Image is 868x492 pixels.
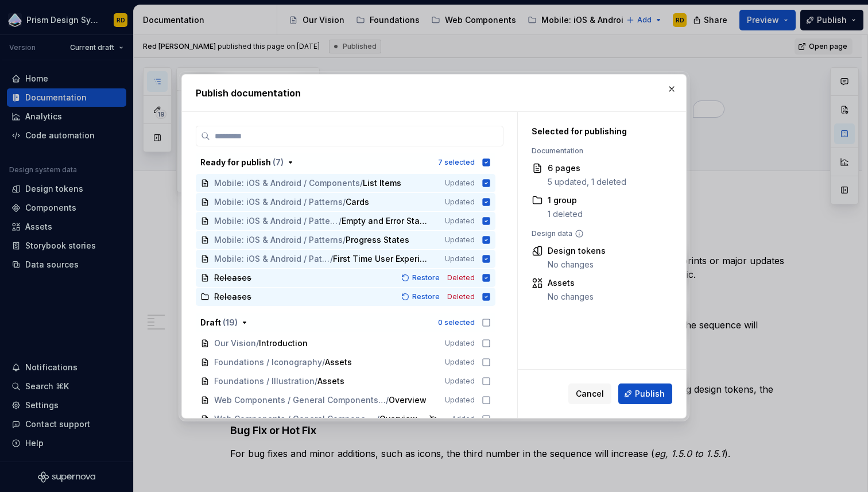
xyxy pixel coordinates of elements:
[445,254,475,264] span: Updated
[568,383,611,404] button: Cancel
[445,197,475,207] span: Updated
[377,413,379,425] span: /
[379,413,427,425] span: Overview - Draft
[548,245,606,257] div: Design tokens
[343,196,346,208] span: /
[548,195,583,206] div: 1 group
[445,396,475,405] span: Updated
[398,272,445,284] button: Restore
[445,358,475,367] span: Updated
[576,388,604,400] span: Cancel
[346,196,369,208] span: Cards
[548,176,626,188] div: 5 updated, 1 deleted
[447,273,475,282] span: Deleted
[343,234,346,246] span: /
[214,234,343,246] span: Mobile: iOS & Android / Patterns
[635,388,665,400] span: Publish
[548,208,583,220] div: 1 deleted
[445,179,475,188] span: Updated
[532,146,666,156] div: Documentation
[214,291,251,303] span: Releases
[342,215,429,227] span: Empty and Error States
[412,273,440,282] span: Restore
[360,177,363,189] span: /
[445,216,475,226] span: Updated
[214,215,339,227] span: Mobile: iOS & Android / Patterns
[317,375,344,387] span: Assets
[330,253,333,265] span: /
[214,253,330,265] span: Mobile: iOS & Android / Patterns
[214,375,315,387] span: Foundations / Illustration
[445,339,475,348] span: Updated
[447,292,475,301] span: Deleted
[273,157,284,167] span: ( 7 )
[445,377,475,386] span: Updated
[438,158,475,167] div: 7 selected
[214,394,386,406] span: Web Components / General Components / Alert Banners
[548,291,594,303] div: No changes
[339,215,342,227] span: /
[214,272,251,284] span: Releases
[532,229,666,238] div: Design data
[196,313,495,332] button: Draft (19)0 selected
[223,317,238,327] span: ( 19 )
[618,383,672,404] button: Publish
[438,318,475,327] div: 0 selected
[346,234,409,246] span: Progress States
[214,338,256,349] span: Our Vision
[333,253,429,265] span: First Time User Experience
[214,196,343,208] span: Mobile: iOS & Android / Patterns
[200,157,284,168] div: Ready for publish
[532,126,666,137] div: Selected for publishing
[389,394,427,406] span: Overview
[322,357,325,368] span: /
[315,375,317,387] span: /
[548,277,594,289] div: Assets
[412,292,440,301] span: Restore
[200,317,238,328] div: Draft
[548,162,626,174] div: 6 pages
[548,259,606,270] div: No changes
[398,291,445,303] button: Restore
[214,413,377,425] span: Web Components / General Components / Alert Banners
[363,177,401,189] span: List Items
[445,235,475,245] span: Updated
[386,394,389,406] span: /
[452,414,475,424] span: Added
[325,357,352,368] span: Assets
[214,177,360,189] span: Mobile: iOS & Android / Components
[196,153,495,172] button: Ready for publish (7)7 selected
[214,357,322,368] span: Foundations / Iconography
[196,86,672,100] h2: Publish documentation
[256,338,259,349] span: /
[259,338,308,349] span: Introduction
